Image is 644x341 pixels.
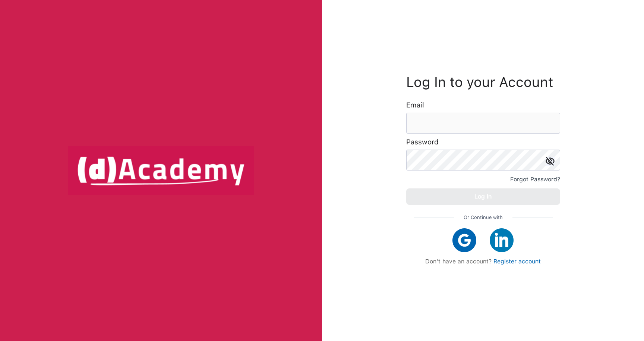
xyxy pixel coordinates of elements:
[546,157,555,166] img: icon
[490,228,514,252] img: linkedIn icon
[464,212,503,223] span: Or Continue with
[512,217,553,218] img: line
[414,217,454,218] img: line
[452,228,476,252] img: google icon
[406,138,439,146] label: Password
[510,174,560,185] div: Forgot Password?
[406,101,424,109] label: Email
[406,188,560,205] button: Log In
[493,258,541,265] a: Register account
[406,76,560,88] h3: Log In to your Account
[414,258,553,265] div: Don't have an account?
[474,191,492,202] div: Log In
[68,146,254,195] img: logo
